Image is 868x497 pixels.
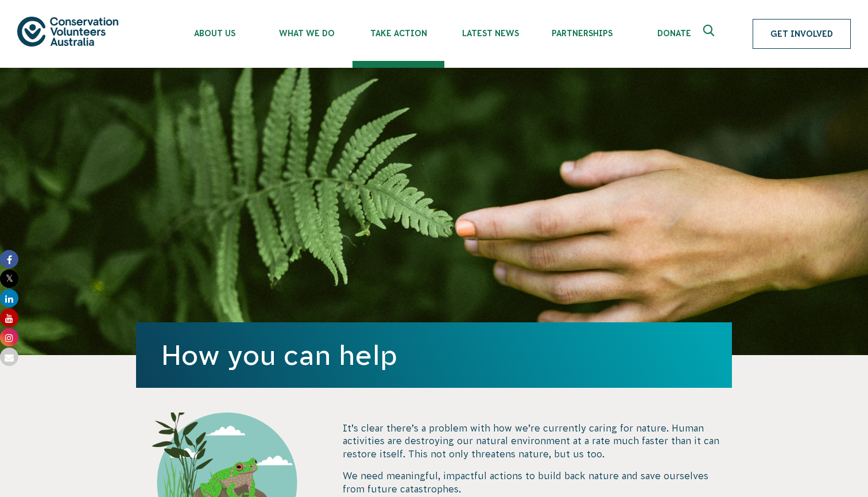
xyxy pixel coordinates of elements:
[343,422,732,460] p: It’s clear there’s a problem with how we’re currently caring for nature. Human activities are des...
[169,29,261,38] span: About Us
[628,29,720,38] span: Donate
[161,340,707,371] h1: How you can help
[444,29,536,38] span: Latest News
[17,17,118,46] img: logo.svg
[696,20,724,48] button: Expand search box Close search box
[703,25,718,43] span: Expand search box
[536,29,628,38] span: Partnerships
[343,469,732,495] p: We need meaningful, impactful actions to build back nature and save ourselves from future catastr...
[352,29,444,38] span: Take Action
[261,29,352,38] span: What We Do
[753,19,851,49] a: Get Involved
